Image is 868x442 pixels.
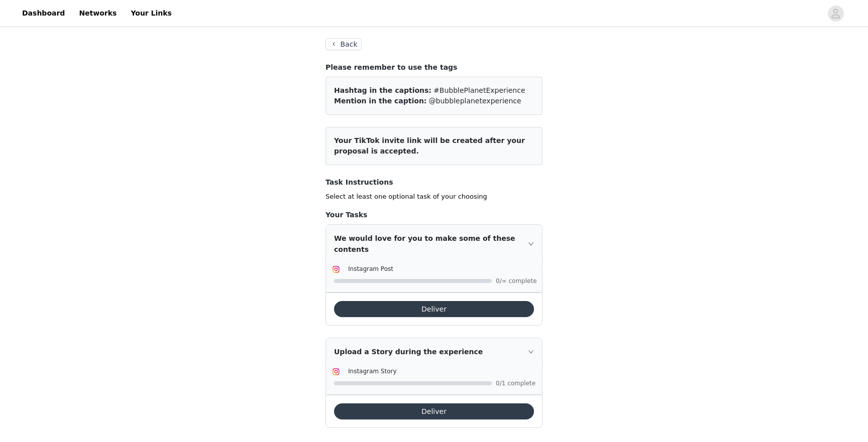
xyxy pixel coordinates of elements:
[332,265,340,273] img: Instagram Icon
[73,2,123,25] a: Networks
[348,368,397,375] span: Instagram Story
[433,86,525,94] span: #BubblePlanetExperience
[334,136,525,155] span: Your TikTok invite link will be created after your proposal is accepted.
[325,192,542,202] p: Select at least one optional task of your choosing
[429,97,521,105] span: @bubbleplanetexperience
[528,349,534,355] i: icon: right
[325,177,542,188] h4: Task Instructions
[831,6,840,22] div: avatar
[332,368,340,376] img: Instagram Icon
[325,38,362,50] button: Back
[16,2,71,25] a: Dashboard
[528,241,534,247] i: icon: right
[125,2,178,25] a: Your Links
[496,278,536,284] span: 0/∞ complete
[325,62,542,73] h4: Please remember to use the tags
[325,210,542,220] h4: Your Tasks
[326,338,542,365] div: icon: rightUpload a Story during the experience
[326,225,542,263] div: icon: rightWe would love for you to make some of these contents
[348,265,393,272] span: Instagram Post
[334,86,431,94] span: Hashtag in the captions:
[334,301,534,317] button: Deliver
[334,403,534,419] button: Deliver
[334,97,426,105] span: Mention in the caption:
[496,380,536,386] span: 0/1 complete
